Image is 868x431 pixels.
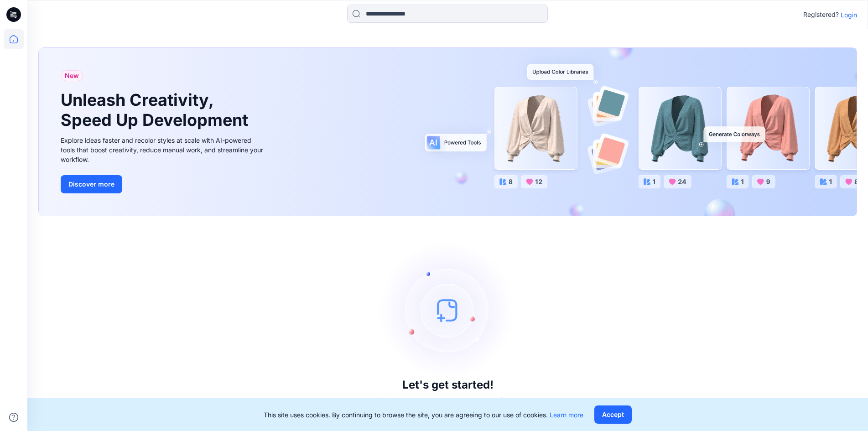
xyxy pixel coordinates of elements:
button: Accept [594,405,632,424]
p: Click New to add a style or create a folder. [374,395,522,406]
h1: Unleash Creativity, Speed Up Development [61,90,252,130]
p: Login [841,10,857,20]
p: This site uses cookies. By continuing to browse the site, you are agreeing to our use of cookies. [264,410,583,420]
span: New [65,70,79,81]
p: Registered? [803,9,839,20]
a: Discover more [61,175,266,193]
div: Explore ideas faster and recolor styles at scale with AI-powered tools that boost creativity, red... [61,135,266,164]
img: empty-state-image.svg [379,242,516,379]
button: Discover more [61,175,122,193]
a: Learn more [550,411,583,419]
h3: Let's get started! [402,379,494,391]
